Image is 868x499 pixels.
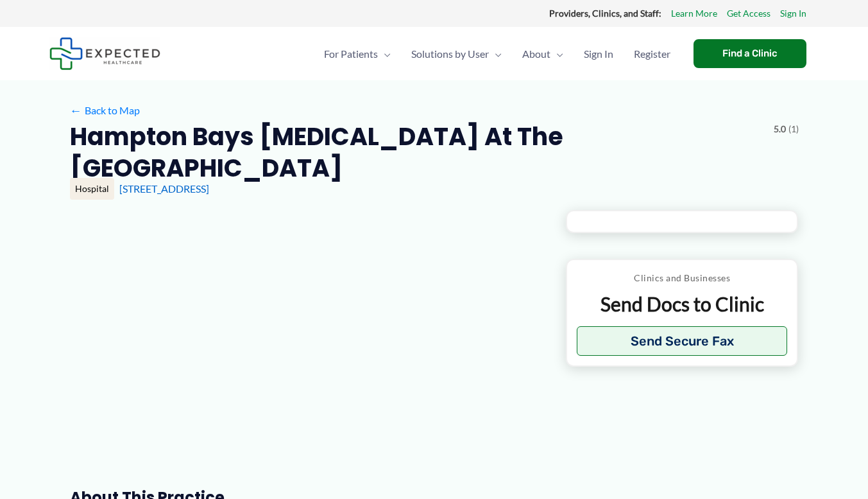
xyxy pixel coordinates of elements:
[70,104,82,116] span: ←
[314,31,681,76] nav: Primary Site Navigation
[324,31,378,76] span: For Patients
[512,31,574,76] a: AboutMenu Toggle
[411,31,489,76] span: Solutions by User
[788,121,799,137] span: (1)
[577,326,788,356] button: Send Secure Fax
[70,101,140,120] a: ←Back to Map
[489,31,502,76] span: Menu Toggle
[49,37,160,70] img: Expected Healthcare Logo - side, dark font, small
[119,182,209,195] a: [STREET_ADDRESS]
[574,31,624,76] a: Sign In
[584,31,613,76] span: Sign In
[694,39,806,68] a: Find a Clinic
[780,5,806,22] a: Sign In
[727,5,770,22] a: Get Access
[70,178,114,200] div: Hospital
[401,31,512,76] a: Solutions by UserMenu Toggle
[624,31,681,76] a: Register
[550,31,563,76] span: Menu Toggle
[774,121,786,137] span: 5.0
[70,121,763,184] h2: Hampton Bays [MEDICAL_DATA] at the [GEOGRAPHIC_DATA]
[634,31,670,76] span: Register
[577,270,788,286] p: Clinics and Businesses
[314,31,401,76] a: For PatientsMenu Toggle
[549,8,661,19] strong: Providers, Clinics, and Staff:
[522,31,550,76] span: About
[671,5,717,22] a: Learn More
[378,31,391,76] span: Menu Toggle
[577,292,788,317] p: Send Docs to Clinic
